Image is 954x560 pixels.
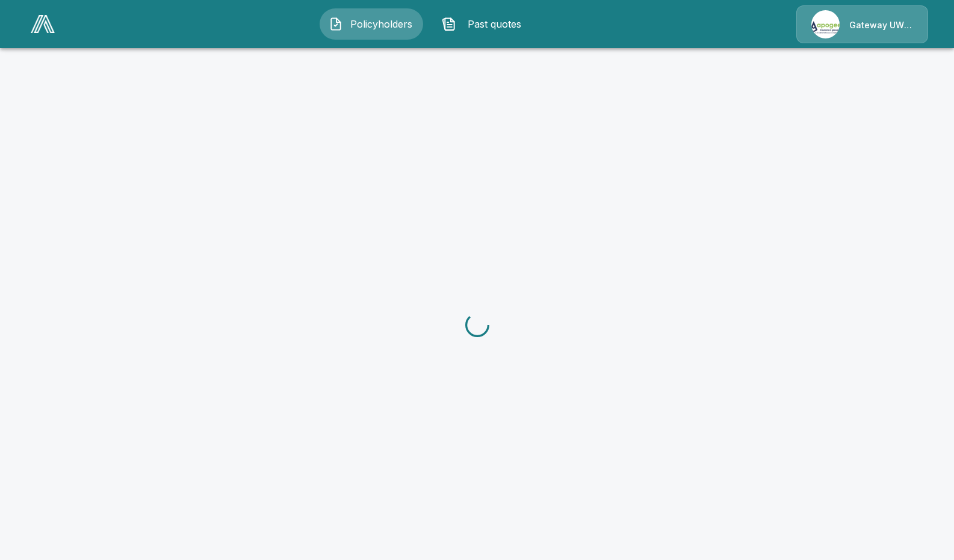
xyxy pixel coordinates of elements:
p: Gateway UW dba Apogee [849,19,913,31]
button: Past quotes IconPast quotes [433,8,536,40]
span: Policyholders [348,17,414,31]
a: Agency IconGateway UW dba Apogee [796,5,928,43]
img: Past quotes Icon [442,17,456,31]
img: Agency Icon [811,10,840,38]
img: AA Logo [31,15,55,33]
span: Past quotes [461,17,527,31]
img: Policyholders Icon [329,17,343,31]
button: Policyholders IconPolicyholders [320,8,423,40]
